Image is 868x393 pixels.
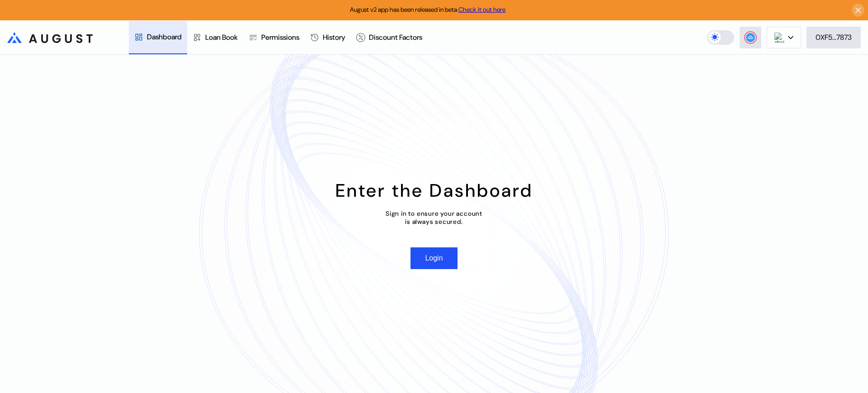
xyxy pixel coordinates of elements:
[767,27,801,48] button: chain logo
[323,33,345,42] div: History
[205,33,238,42] div: Loan Book
[816,33,852,42] div: 0XF5...7873
[369,33,422,42] div: Discount Factors
[243,21,305,54] a: Permissions
[129,21,187,54] a: Dashboard
[351,21,428,54] a: Discount Factors
[410,247,457,269] button: Login
[807,27,861,48] button: 0XF5...7873
[386,209,482,226] div: Sign in to ensure your account is always secured.
[350,5,505,14] span: August v2 app has been released in beta.
[187,21,243,54] a: Loan Book
[305,21,351,54] a: History
[261,33,299,42] div: Permissions
[458,5,505,14] a: Check it out here
[147,32,182,42] div: Dashboard
[774,33,784,43] img: chain logo
[335,179,533,202] div: Enter the Dashboard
